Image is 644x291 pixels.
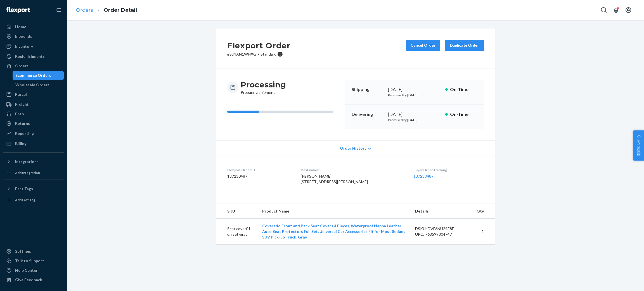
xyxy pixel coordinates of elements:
dt: Flexport Order ID [227,168,292,172]
button: Give Feedback [3,275,64,284]
td: 1 [472,219,495,245]
th: Qty [472,204,495,219]
span: • [257,52,259,56]
a: Wholesale Orders [13,80,64,89]
dd: 137230487 [227,173,292,179]
div: Integrations [15,159,39,164]
div: Talk to Support [15,258,44,264]
a: Freight [3,100,64,109]
span: Standard [261,52,276,56]
div: Billing [15,141,27,146]
div: Add Fast Tag [15,197,35,202]
div: Prep [15,111,24,117]
a: Returns [3,119,64,128]
td: Seat cover01 un set-gray [216,219,258,245]
div: Reporting [15,131,34,136]
a: Add Integration [3,168,64,177]
a: Orders [3,61,64,70]
div: Freight [15,102,29,107]
div: Fast Tags [15,186,33,192]
div: Ecommerce Orders [15,73,51,78]
dt: Buyer Order Tracking [413,168,484,172]
h3: Processing [241,80,286,90]
div: UPC: 768599004747 [415,232,468,237]
div: Preparing shipment [241,80,286,95]
a: Coverado Front and Back Seat Covers 4 Pieces, Waterproof Nappa Leather Auto Seat Protectors Full ... [262,223,405,239]
button: 卖家帮助中心 [633,130,644,161]
div: Add Integration [15,170,40,175]
p: Promised by [DATE] [388,93,441,97]
a: Inventory [3,42,64,51]
button: Fast Tags [3,184,64,193]
div: [DATE] [388,86,441,93]
a: 137230487 [413,174,434,178]
ol: breadcrumbs [72,2,141,18]
th: Details [411,204,472,219]
a: Reporting [3,129,64,138]
a: Billing [3,139,64,148]
h2: Flexport Order [227,40,290,51]
dt: Destination [301,168,405,172]
a: Prep [3,109,64,118]
a: Talk to Support [3,256,64,265]
div: Wholesale Orders [15,82,49,88]
button: Close Navigation [53,4,64,16]
a: Ecommerce Orders [13,71,64,80]
a: Add Fast Tag [3,195,64,204]
p: Shipping [352,86,383,93]
div: Help Center [15,268,38,273]
p: On-Time [450,111,477,118]
img: Flexport logo [6,7,30,13]
button: Open account menu [623,4,634,16]
th: Product Name [258,204,411,219]
div: Settings [15,249,31,254]
div: Inbounds [15,34,32,39]
a: Help Center [3,266,64,275]
button: Cancel Order [406,40,440,51]
p: Promised by [DATE] [388,118,441,122]
div: Inventory [15,44,33,49]
div: Orders [15,63,29,69]
p: # SJNAN1WHXG [227,51,290,57]
button: Open Search Box [598,4,609,16]
a: Orders [76,7,93,13]
div: Duplicate Order [449,42,479,48]
button: Integrations [3,157,64,166]
a: Settings [3,247,64,256]
span: [PERSON_NAME] [STREET_ADDRESS][PERSON_NAME] [301,174,368,184]
th: SKU [216,204,258,219]
a: Home [3,22,64,31]
div: [DATE] [388,111,441,118]
button: Open notifications [610,4,622,16]
span: Order History [340,145,366,151]
a: Replenishments [3,52,64,61]
p: On-Time [450,86,477,93]
a: Order Detail [104,7,137,13]
button: Duplicate Order [445,40,484,51]
div: Give Feedback [15,277,42,283]
div: Replenishments [15,54,45,59]
div: DSKU: DVF6NU24E8E [415,226,468,232]
p: Delivering [352,111,383,118]
div: Returns [15,121,30,126]
div: Home [15,24,26,30]
a: Inbounds [3,32,64,41]
a: Parcel [3,90,64,99]
div: Parcel [15,92,27,97]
